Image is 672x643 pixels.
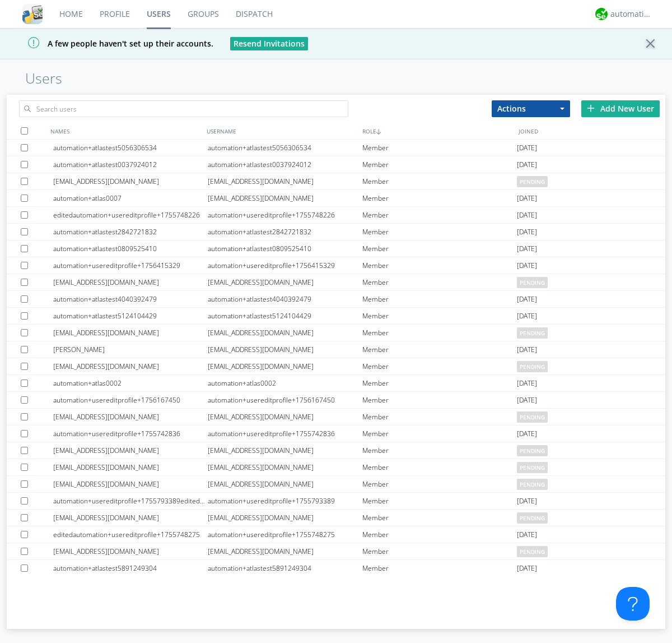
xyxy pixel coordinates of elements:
div: automation+atlastest0037924012 [208,156,362,173]
div: [EMAIL_ADDRESS][DOMAIN_NAME] [53,325,208,341]
div: Member [362,543,517,559]
div: [EMAIL_ADDRESS][DOMAIN_NAME] [208,543,362,559]
span: pending [517,411,548,423]
span: [DATE] [517,224,537,240]
div: automation+atlastest0809525410 [53,240,208,257]
div: Member [362,325,517,341]
div: automation+usereditprofile+1755742836 [53,425,208,442]
div: automation+atlas [610,8,652,20]
div: Member [362,392,517,408]
a: automation+atlastest5891249304automation+atlastest5891249304Member[DATE] [7,560,665,577]
span: pending [517,462,548,473]
a: [EMAIL_ADDRESS][DOMAIN_NAME][EMAIL_ADDRESS][DOMAIN_NAME]Memberpending [7,510,665,526]
span: [DATE] [517,257,537,274]
div: JOINED [516,123,672,139]
span: [DATE] [517,526,537,543]
div: USERNAME [204,123,360,139]
div: Member [362,560,517,576]
div: Member [362,257,517,274]
div: [EMAIL_ADDRESS][DOMAIN_NAME] [208,190,362,206]
span: pending [517,327,548,339]
span: [DATE] [517,190,537,207]
div: Member [362,425,517,442]
div: Member [362,341,517,358]
div: Member [362,476,517,492]
div: Member [362,510,517,526]
a: automation+atlas0007[EMAIL_ADDRESS][DOMAIN_NAME]Member[DATE] [7,190,665,207]
button: Actions [492,100,570,117]
div: [EMAIL_ADDRESS][DOMAIN_NAME] [53,173,208,189]
div: Member [362,526,517,543]
span: pending [517,512,548,524]
div: automation+atlastest5056306534 [208,140,362,156]
span: A few people haven't set up their accounts. [8,38,213,49]
div: automation+usereditprofile+1756415329 [208,257,362,274]
div: [EMAIL_ADDRESS][DOMAIN_NAME] [208,476,362,492]
div: automation+usereditprofile+1756415329 [53,257,208,274]
a: automation+atlastest5124104429automation+atlastest5124104429Member[DATE] [7,308,665,325]
img: plus.svg [587,104,595,112]
div: Member [362,493,517,509]
span: pending [517,361,548,372]
div: automation+atlastest2842721832 [208,224,362,240]
div: automation+usereditprofile+1756167450 [53,392,208,408]
div: [EMAIL_ADDRESS][DOMAIN_NAME] [53,274,208,290]
span: [DATE] [517,560,537,577]
a: [EMAIL_ADDRESS][DOMAIN_NAME][EMAIL_ADDRESS][DOMAIN_NAME]Memberpending [7,459,665,476]
div: Member [362,207,517,223]
div: automation+usereditprofile+1755748275 [208,526,362,543]
div: [EMAIL_ADDRESS][DOMAIN_NAME] [208,459,362,475]
div: automation+atlastest5056306534 [53,140,208,156]
span: [DATE] [517,291,537,308]
div: automation+atlastest5124104429 [53,308,208,324]
div: automation+usereditprofile+1755793389editedautomation+usereditprofile+1755793389 [53,493,208,509]
div: automation+atlastest0037924012 [53,156,208,173]
span: [DATE] [517,308,537,325]
div: automation+usereditprofile+1756167450 [208,392,362,408]
a: [PERSON_NAME][EMAIL_ADDRESS][DOMAIN_NAME]Member[DATE] [7,341,665,358]
div: Member [362,156,517,173]
span: [DATE] [517,140,537,156]
div: [EMAIL_ADDRESS][DOMAIN_NAME] [208,274,362,290]
span: [DATE] [517,341,537,358]
div: [EMAIL_ADDRESS][DOMAIN_NAME] [208,341,362,358]
input: Search users [19,100,348,117]
a: [EMAIL_ADDRESS][DOMAIN_NAME][EMAIL_ADDRESS][DOMAIN_NAME]Memberpending [7,325,665,341]
div: [EMAIL_ADDRESS][DOMAIN_NAME] [53,442,208,459]
a: automation+usereditprofile+1755742836automation+usereditprofile+1755742836Member[DATE] [7,425,665,442]
span: pending [517,546,548,557]
span: [DATE] [517,493,537,510]
a: automation+usereditprofile+1755793389editedautomation+usereditprofile+1755793389automation+usered... [7,493,665,510]
a: [EMAIL_ADDRESS][DOMAIN_NAME][EMAIL_ADDRESS][DOMAIN_NAME]Memberpending [7,543,665,560]
a: [EMAIL_ADDRESS][DOMAIN_NAME][EMAIL_ADDRESS][DOMAIN_NAME]Memberpending [7,173,665,190]
div: Member [362,375,517,391]
a: automation+atlastest4040392479automation+atlastest4040392479Member[DATE] [7,291,665,308]
div: [EMAIL_ADDRESS][DOMAIN_NAME] [208,358,362,374]
a: [EMAIL_ADDRESS][DOMAIN_NAME][EMAIL_ADDRESS][DOMAIN_NAME]Memberpending [7,442,665,459]
div: automation+usereditprofile+1755748226 [208,207,362,223]
div: [EMAIL_ADDRESS][DOMAIN_NAME] [53,358,208,374]
div: [EMAIL_ADDRESS][DOMAIN_NAME] [53,510,208,526]
div: [EMAIL_ADDRESS][DOMAIN_NAME] [53,409,208,425]
div: [EMAIL_ADDRESS][DOMAIN_NAME] [208,325,362,341]
div: [EMAIL_ADDRESS][DOMAIN_NAME] [53,476,208,492]
span: [DATE] [517,240,537,257]
div: Member [362,240,517,257]
a: automation+atlastest0809525410automation+atlastest0809525410Member[DATE] [7,240,665,257]
div: automation+usereditprofile+1755793389 [208,493,362,509]
div: Member [362,459,517,475]
div: Member [362,224,517,240]
div: Add New User [581,100,660,117]
span: [DATE] [517,375,537,392]
div: automation+atlastest0809525410 [208,240,362,257]
span: pending [517,445,548,456]
div: automation+atlastest2842721832 [53,224,208,240]
div: automation+atlastest4040392479 [208,291,362,307]
span: pending [517,277,548,288]
div: automation+atlas0002 [53,375,208,391]
a: [EMAIL_ADDRESS][DOMAIN_NAME][EMAIL_ADDRESS][DOMAIN_NAME]Memberpending [7,358,665,375]
a: automation+atlas0002automation+atlas0002Member[DATE] [7,375,665,392]
span: [DATE] [517,207,537,224]
div: [EMAIL_ADDRESS][DOMAIN_NAME] [53,459,208,475]
div: automation+atlas0007 [53,190,208,206]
